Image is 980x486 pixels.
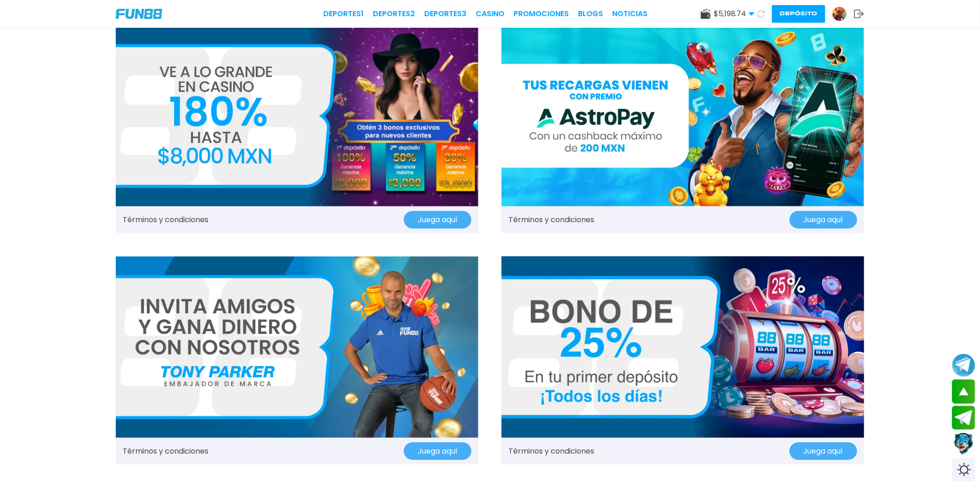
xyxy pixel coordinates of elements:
img: Promo Banner [116,256,478,438]
a: NOTICIAS [612,8,647,19]
img: Promo Banner [502,25,864,207]
button: Juega aquí [790,211,857,229]
a: Términos y condiciones [123,214,208,225]
button: Juega aquí [404,442,471,460]
a: Deportes3 [424,8,466,19]
a: Términos y condiciones [509,446,594,457]
a: Términos y condiciones [123,446,208,457]
img: Promo Banner [502,256,864,438]
button: Join telegram [952,406,975,430]
a: BLOGS [578,8,603,19]
a: Términos y condiciones [509,214,594,225]
button: Juega aquí [790,442,857,460]
a: Promociones [514,8,569,19]
a: Deportes1 [323,8,364,19]
img: Avatar [833,7,847,21]
a: Avatar [832,6,854,21]
span: $ 5,198.74 [714,8,754,19]
button: Join telegram channel [952,353,975,377]
button: Depósito [772,5,825,23]
img: Promo Banner [116,25,478,207]
button: scroll up [952,380,975,404]
div: Switch theme [952,458,975,481]
button: Contact customer service [952,432,975,456]
a: CASINO [476,8,504,19]
img: Company Logo [116,9,162,19]
a: Deportes2 [373,8,415,19]
button: Juega aquí [404,211,471,229]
